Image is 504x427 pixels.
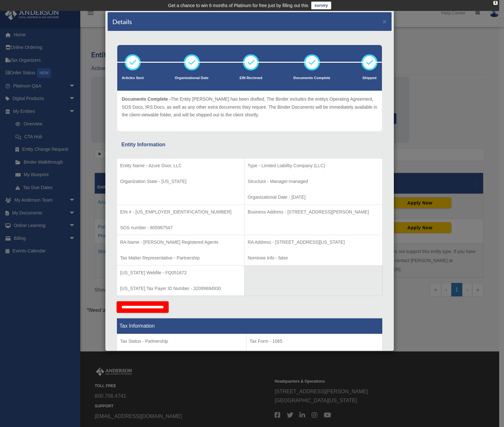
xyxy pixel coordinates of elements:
[120,254,241,262] p: Tax Matter Representative - Partnership
[248,254,379,262] p: Nominee Info - false
[383,18,387,25] button: ×
[120,285,241,293] p: [US_STATE] Tax Payer ID Number - 32099694930
[117,318,383,334] th: Tax Information
[120,177,241,186] p: Organization State - [US_STATE]
[248,162,379,170] p: Type - Limited Liability Company (LLC)
[311,2,331,9] a: survey
[120,162,241,170] p: Entity Name - Azure Door, LLC
[120,238,241,246] p: RA Name - [PERSON_NAME] Registered Agents
[117,334,246,382] td: Tax Period Type - Calendar Year
[122,95,377,119] p: The Entity [PERSON_NAME] has been drafted. The Binder includes the entitys Operating Agreement, S...
[493,1,498,5] div: close
[248,208,379,216] p: Business Address - [STREET_ADDRESS][PERSON_NAME]
[120,269,241,277] p: [US_STATE] Webfile - FQ051872
[122,96,171,102] span: Documents Complete -
[112,17,132,26] h4: Details
[248,238,379,246] p: RA Address - [STREET_ADDRESS][US_STATE]
[240,75,262,81] p: EIN Recieved
[120,337,243,345] p: Tax Status - Partnership
[293,75,330,81] p: Documents Complete
[122,75,144,81] p: Articles Sent
[168,2,308,9] div: Get a chance to win 6 months of Platinum for free just by filling out this
[120,224,241,232] p: SOS number - 805987547
[120,208,241,216] p: EIN # - [US_EMPLOYER_IDENTIFICATION_NUMBER]
[361,75,377,81] p: Shipped
[175,75,208,81] p: Organizational Date
[121,140,378,149] div: Entity Information
[248,193,379,201] p: Organizational Date - [DATE]
[250,337,379,345] p: Tax Form - 1065
[248,177,379,186] p: Structure - Manager-managed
